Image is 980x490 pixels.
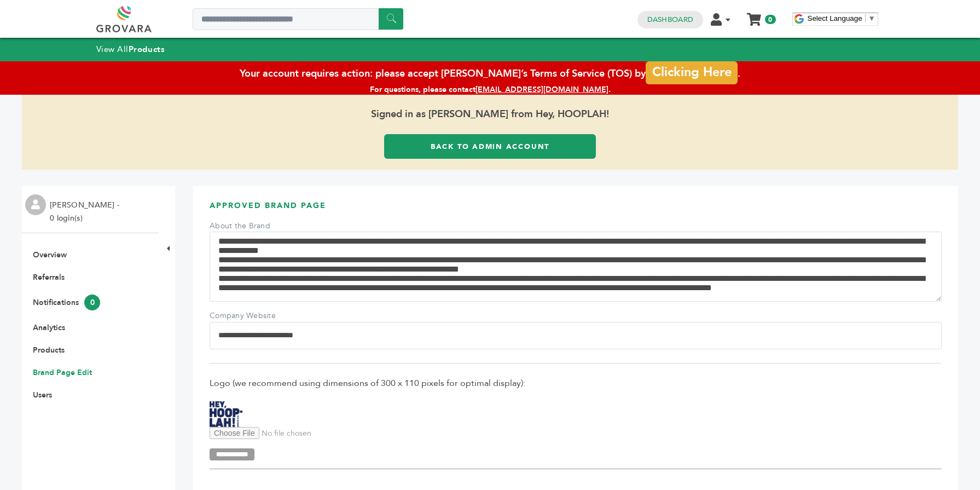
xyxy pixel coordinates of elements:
a: Overview [33,250,67,260]
a: Brand Page Edit [33,367,92,378]
span: Signed in as [PERSON_NAME] from Hey, HOOPLAH! [22,95,958,134]
img: profile.png [25,194,46,215]
span: ​ [865,14,866,22]
a: Dashboard [647,15,693,25]
label: About the Brand [210,221,286,232]
span: ▼ [868,14,875,22]
img: Hey, HOOPLAH! [210,401,242,427]
label: Company Website [210,310,286,321]
span: 0 [84,295,100,310]
a: Clicking Here [646,61,738,84]
a: My Cart [747,10,760,21]
a: Analytics [33,322,65,333]
a: Users [33,390,52,400]
a: Back to Admin Account [384,134,595,159]
li: [PERSON_NAME] - 0 login(s) [50,199,122,225]
a: View AllProducts [96,44,165,55]
span: 0 [765,15,775,24]
a: [EMAIL_ADDRESS][DOMAIN_NAME] [475,84,608,95]
a: Notifications0 [33,297,100,308]
a: Select Language​ [808,14,875,22]
input: Search a product or brand... [193,8,403,30]
strong: Products [129,44,165,55]
span: Logo (we recommend using dimensions of 300 x 110 pixels for optimal display): [210,377,942,389]
h3: APPROVED BRAND PAGE [210,200,942,220]
span: Select Language [808,14,862,22]
a: Products [33,345,65,355]
a: Referrals [33,272,65,283]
